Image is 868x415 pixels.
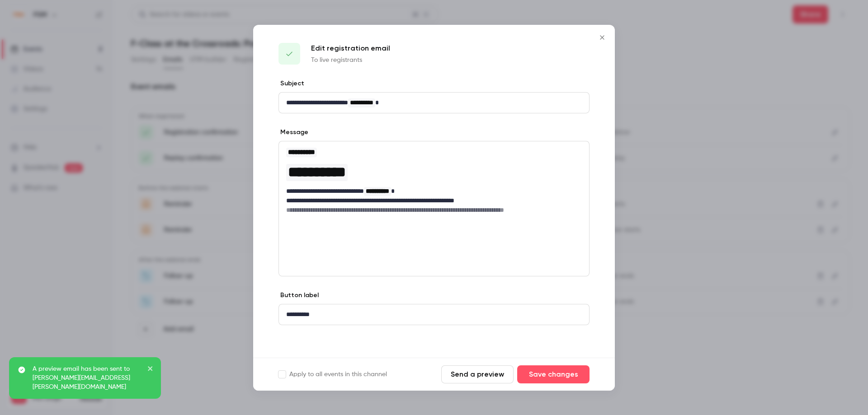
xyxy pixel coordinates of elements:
p: Edit registration email [311,43,390,54]
button: close [147,364,154,375]
div: editor [279,304,589,325]
div: editor [279,141,589,220]
label: Subject [278,79,304,88]
label: Message [278,128,308,137]
div: editor [279,93,589,113]
label: Apply to all events in this channel [278,370,387,379]
p: A preview email has been sent to [PERSON_NAME][EMAIL_ADDRESS][PERSON_NAME][DOMAIN_NAME] [33,364,141,392]
button: Close [593,28,611,47]
p: To live registrants [311,56,390,65]
button: Save changes [517,365,590,383]
label: Button label [278,291,319,300]
button: Send a preview [441,365,514,383]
